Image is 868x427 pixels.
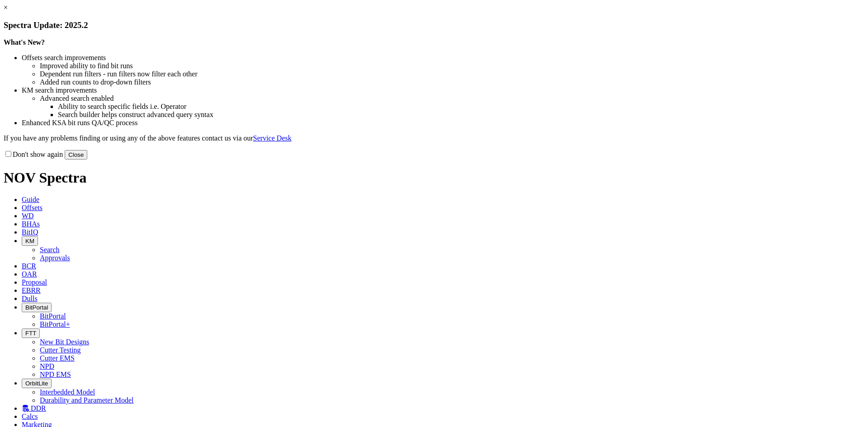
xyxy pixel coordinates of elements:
li: Added run counts to drop-down filters [40,78,864,86]
a: BitPortal+ [40,320,70,328]
a: BitPortal [40,312,66,320]
li: Advanced search enabled [40,94,864,103]
li: Ability to search specific fields i.e. Operator [58,103,864,111]
h3: Spectra Update: 2025.2 [4,20,864,30]
span: Proposal [22,278,47,286]
strong: What's New? [4,38,45,46]
li: Improved ability to find bit runs [40,62,864,70]
li: Offsets search improvements [22,54,864,62]
span: FTT [25,330,36,337]
span: DDR [31,404,46,412]
span: BitIQ [22,228,38,236]
p: If you have any problems finding or using any of the above features contact us via our [4,134,864,142]
span: OAR [22,270,37,278]
span: EBRR [22,286,41,294]
a: New Bit Designs [40,338,89,346]
a: NPD [40,362,54,370]
li: Enhanced KSA bit runs QA/QC process [22,119,864,127]
span: OrbitLite [25,380,48,387]
a: Service Desk [253,134,292,142]
input: Don't show again [5,151,11,157]
span: BitPortal [25,304,48,311]
label: Don't show again [4,150,63,158]
a: Interbedded Model [40,388,95,396]
a: Cutter Testing [40,346,81,354]
a: Durability and Parameter Model [40,396,134,404]
button: Close [65,150,87,160]
span: Calcs [22,413,38,420]
a: Approvals [40,254,70,262]
span: BHAs [22,220,40,228]
li: KM search improvements [22,86,864,94]
h1: NOV Spectra [4,169,864,186]
li: Search builder helps construct advanced query syntax [58,111,864,119]
a: Search [40,246,60,253]
span: BCR [22,262,36,270]
li: Dependent run filters - run filters now filter each other [40,70,864,78]
a: Cutter EMS [40,354,75,362]
span: Offsets [22,204,42,211]
span: Guide [22,196,39,203]
span: WD [22,212,34,220]
a: × [4,4,8,11]
a: NPD EMS [40,371,71,378]
span: KM [25,238,34,244]
span: Dulls [22,295,38,302]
